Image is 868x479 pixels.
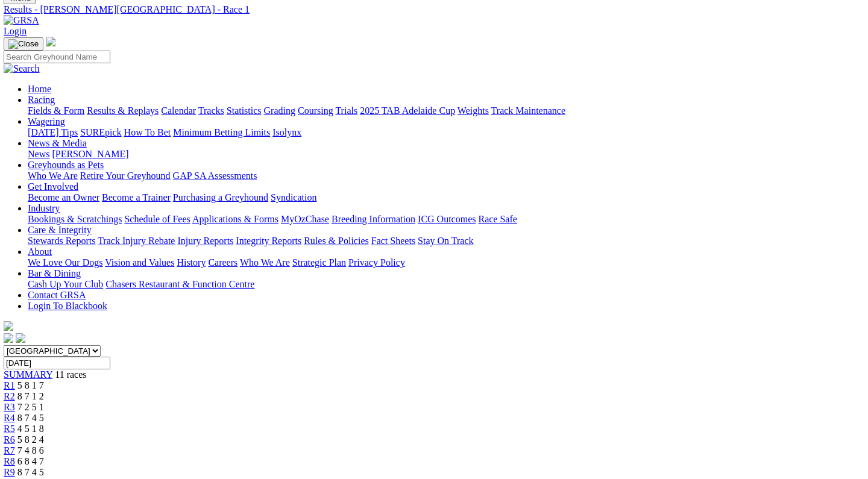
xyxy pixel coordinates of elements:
[17,413,44,423] span: 8 7 4 5
[124,127,171,137] a: How To Bet
[124,214,190,224] a: Schedule of Fees
[17,456,44,466] span: 6 8 4 7
[28,301,107,311] a: Login To Blackbook
[298,105,333,116] a: Coursing
[4,63,40,74] img: Search
[173,192,268,202] a: Purchasing a Greyhound
[4,467,15,477] a: R9
[360,105,455,116] a: 2025 TAB Adelaide Cup
[28,149,49,159] a: News
[236,236,301,246] a: Integrity Reports
[335,105,357,116] a: Trials
[371,236,415,246] a: Fact Sheets
[28,138,87,148] a: News & Media
[4,413,15,423] a: R4
[292,257,346,268] a: Strategic Plan
[208,257,237,268] a: Careers
[4,15,39,26] img: GRSA
[28,171,78,181] a: Who We Are
[28,84,51,94] a: Home
[52,149,128,159] a: [PERSON_NAME]
[28,95,55,105] a: Racing
[491,105,565,116] a: Track Maintenance
[16,333,25,343] img: twitter.svg
[28,236,862,246] div: Care & Integrity
[161,105,196,116] a: Calendar
[4,445,15,456] a: R7
[173,127,270,137] a: Minimum Betting Limits
[17,434,44,445] span: 5 8 2 4
[28,257,102,268] a: We Love Our Dogs
[28,257,862,268] div: About
[17,391,44,401] span: 8 7 1 2
[4,321,13,331] img: logo-grsa-white.png
[4,369,52,380] a: SUMMARY
[4,402,15,412] a: R3
[28,127,78,137] a: [DATE] Tips
[28,214,122,224] a: Bookings & Scratchings
[28,181,78,192] a: Get Involved
[17,445,44,456] span: 7 4 8 6
[28,160,104,170] a: Greyhounds as Pets
[28,203,60,213] a: Industry
[458,105,489,116] a: Weights
[4,51,110,63] input: Search
[46,37,55,46] img: logo-grsa-white.png
[98,236,175,246] a: Track Injury Rebate
[227,105,262,116] a: Statistics
[17,380,44,390] span: 5 8 1 7
[87,105,159,116] a: Results & Replays
[28,236,95,246] a: Stewards Reports
[28,105,84,116] a: Fields & Form
[28,268,81,278] a: Bar & Dining
[28,290,86,300] a: Contact GRSA
[17,424,44,434] span: 4 5 1 8
[105,279,254,289] a: Chasers Restaurant & Function Centre
[418,236,473,246] a: Stay On Track
[28,192,862,203] div: Get Involved
[332,214,415,224] a: Breeding Information
[28,225,92,235] a: Care & Integrity
[28,171,862,181] div: Greyhounds as Pets
[28,214,862,225] div: Industry
[177,257,206,268] a: History
[478,214,517,224] a: Race Safe
[8,39,39,49] img: Close
[4,4,862,15] a: Results - [PERSON_NAME][GEOGRAPHIC_DATA] - Race 1
[418,214,476,224] a: ICG Outcomes
[4,380,15,390] a: R1
[271,192,316,202] a: Syndication
[4,37,43,51] button: Toggle navigation
[80,127,121,137] a: SUREpick
[198,105,224,116] a: Tracks
[28,279,862,290] div: Bar & Dining
[281,214,329,224] a: MyOzChase
[105,257,174,268] a: Vision and Values
[4,424,15,434] a: R5
[28,246,52,257] a: About
[4,456,15,466] a: R8
[28,116,65,127] a: Wagering
[17,402,44,412] span: 7 2 5 1
[177,236,233,246] a: Injury Reports
[80,171,171,181] a: Retire Your Greyhound
[4,434,15,445] a: R6
[28,127,862,138] div: Wagering
[55,369,86,380] span: 11 races
[28,192,99,202] a: Become an Owner
[4,357,110,369] input: Select date
[4,333,13,343] img: facebook.svg
[4,26,27,36] a: Login
[264,105,295,116] a: Grading
[272,127,301,137] a: Isolynx
[4,391,15,401] span: R2
[304,236,369,246] a: Rules & Policies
